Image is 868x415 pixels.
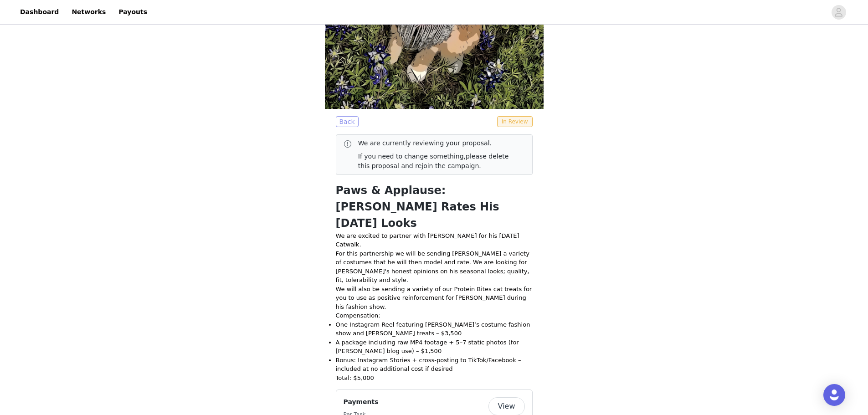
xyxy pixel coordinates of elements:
[823,384,845,406] div: Open Intercom Messenger
[336,249,533,285] p: For this partnership we will be sending [PERSON_NAME] a variety of costumes that he will then mod...
[336,182,533,231] h1: Paws & Applause: [PERSON_NAME] Rates His [DATE] Looks
[66,2,111,22] a: Networks
[344,397,379,407] h4: Payments
[358,153,509,169] a: please delete this proposal and rejoin the campaign.
[336,311,533,320] p: Compensation:
[15,2,64,22] a: Dashboard
[336,338,533,356] li: A package including raw MP4 footage + 5–7 static photos (for [PERSON_NAME] blog use) – $1,500
[113,2,153,22] a: Payouts
[336,320,533,338] li: One Instagram Reel featuring [PERSON_NAME]’s costume fashion show and [PERSON_NAME] treats – $3,500
[834,5,843,20] div: avatar
[336,285,533,312] p: We will also be sending a variety of our Protein Bites cat treats for you to use as positive rein...
[336,374,533,383] p: Total: $5,000
[336,231,533,249] p: We are excited to partner with [PERSON_NAME] for his [DATE] Catwalk.
[336,356,533,374] li: Bonus: Instagram Stories + cross-posting to TikTok/Facebook – included at no additional cost if d...
[497,116,533,127] span: In Review
[336,116,359,127] button: Back
[358,152,518,171] p: If you need to change something,
[358,138,518,148] p: We are currently reviewing your proposal.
